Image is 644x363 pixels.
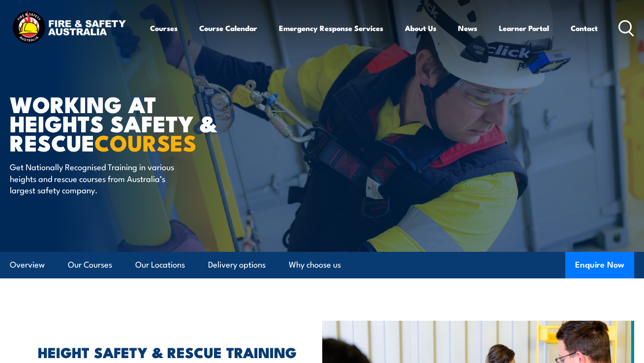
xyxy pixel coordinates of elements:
a: Delivery options [208,252,266,278]
a: Overview [10,252,45,278]
a: Course Calendar [199,16,257,40]
a: Courses [150,16,178,40]
a: Contact [571,16,598,40]
a: Emergency Response Services [279,16,383,40]
h1: WORKING AT HEIGHTS SAFETY & RESCUE [10,94,253,151]
a: Our Courses [68,252,112,278]
strong: COURSES [94,125,196,159]
a: News [458,16,477,40]
a: Learner Portal [499,16,549,40]
a: Our Locations [135,252,185,278]
a: About Us [405,16,436,40]
p: Get Nationally Recognised Training in various heights and rescue courses from Australia’s largest... [10,161,189,195]
button: Enquire Now [565,252,634,278]
h2: HEIGHT SAFETY & RESCUE TRAINING [38,345,307,358]
a: Why choose us [289,252,341,278]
